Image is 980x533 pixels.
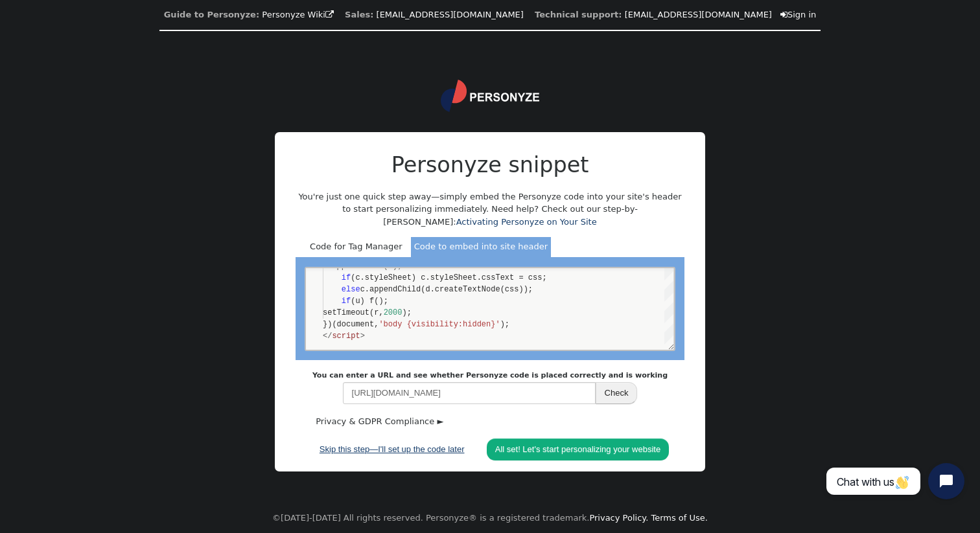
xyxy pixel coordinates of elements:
[26,63,54,73] span: script
[73,52,194,61] span: 'body {visibility:hidden}'
[311,438,473,460] a: Skip this step—I'll set up the code later
[487,438,669,460] a: All set! Let's start personalizing your website
[589,513,648,523] a: Privacy Policy.
[411,237,552,258] div: Code to embed into site header
[296,190,684,229] p: You're just one quick step away—simply embed the Personyze code into your site's header to start ...
[596,382,638,404] button: Check
[307,237,406,258] div: Code for Tag Manager
[17,52,73,61] span: })(document,
[194,52,204,61] span: );
[96,40,105,49] span: );
[441,80,539,112] img: logo.svg
[780,10,787,19] span: 
[45,5,240,14] span: (c.styleSheet) c.styleSheet.cssText = css;
[312,413,447,429] a: Privacy & GDPR Compliance ►
[262,10,334,19] a: Personyze Wiki
[164,10,259,19] b: Guide to Personyze:
[54,17,227,26] span: c.appendChild(d.createTextNode(css));
[272,503,708,533] center: ©[DATE]-[DATE] All rights reserved. Personyze® is a registered trademark.
[456,217,597,227] a: Activating Personyze on Your Site
[54,63,59,73] span: >
[325,10,334,19] span: 
[36,5,45,14] span: if
[312,371,668,380] b: You can enter a URL and see whether Personyze code is placed correctly and is working
[36,28,45,38] span: if
[45,28,82,38] span: (u) f();
[345,10,373,19] b: Sales:
[377,10,524,19] a: [EMAIL_ADDRESS][DOMAIN_NAME]
[780,10,816,19] a: Sign in
[535,10,622,19] b: Technical support:
[296,149,684,181] h2: Personyze snippet
[78,40,97,49] span: 2000
[17,40,78,49] span: setTimeout(r,
[17,63,26,73] span: </
[625,10,772,19] a: [EMAIL_ADDRESS][DOMAIN_NAME]
[36,17,54,26] span: else
[651,513,708,523] a: Terms of Use.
